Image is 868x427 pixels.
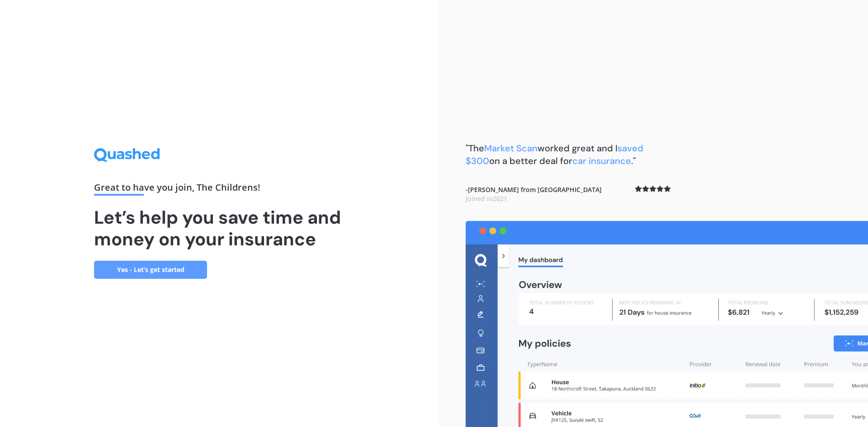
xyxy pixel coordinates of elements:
[466,142,643,167] b: "The worked great and I on a better deal for ."
[572,155,631,167] span: car insurance
[484,142,538,154] span: Market Scan
[94,183,344,196] div: Great to have you join , The Childrens !
[466,142,643,167] span: saved $300
[466,221,868,427] img: dashboard.webp
[94,261,207,279] a: Yes - Let’s get started
[466,185,602,203] b: - [PERSON_NAME] from [GEOGRAPHIC_DATA]
[94,206,344,250] h1: Let’s help you save time and money on your insurance
[466,194,507,203] span: Joined in 2021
